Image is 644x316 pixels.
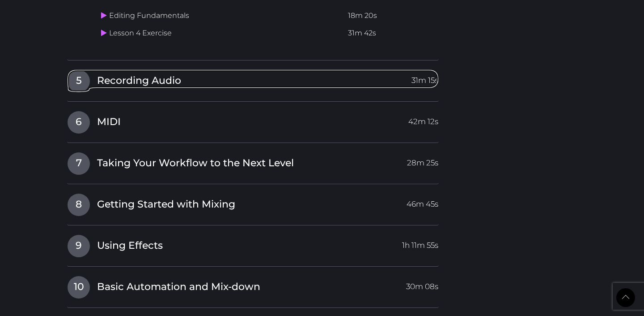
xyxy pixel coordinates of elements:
[97,25,344,42] td: Lesson 4 Exercise
[406,276,438,292] span: 30m 08s
[67,234,439,253] a: 9Using Effects1h 11m 55s
[344,7,438,25] td: 18m 20s
[67,111,439,130] a: 6MIDI42m 12s
[68,70,90,92] span: 5
[67,69,439,88] a: 5Recording Audio31m 15s
[67,276,439,294] a: 10Basic Automation and Mix-down30m 08s
[411,70,438,86] span: 31m 15s
[68,194,90,216] span: 8
[97,239,163,253] span: Using Effects
[407,194,438,210] span: 46m 45s
[68,111,90,134] span: 6
[97,7,344,25] td: Editing Fundamentals
[344,25,438,42] td: 31m 42s
[67,193,439,212] a: 8Getting Started with Mixing46m 45s
[408,111,438,127] span: 42m 12s
[97,115,121,129] span: MIDI
[97,74,181,88] span: Recording Audio
[97,198,235,212] span: Getting Started with Mixing
[67,152,439,171] a: 7Taking Your Workflow to the Next Level28m 25s
[407,152,438,169] span: 28m 25s
[97,156,294,170] span: Taking Your Workflow to the Next Level
[97,280,260,294] span: Basic Automation and Mix-down
[402,235,438,251] span: 1h 11m 55s
[68,152,90,175] span: 7
[68,276,90,299] span: 10
[68,235,90,257] span: 9
[616,288,635,307] a: Back to Top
